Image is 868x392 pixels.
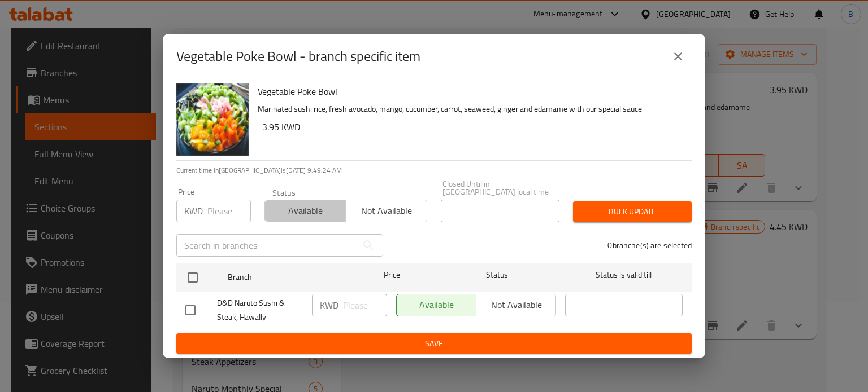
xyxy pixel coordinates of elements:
button: Bulk update [573,201,692,222]
p: Marinated sushi rice, fresh avocado, mango, cucumber, carrot, seaweed, ginger and edamame with ou... [258,102,683,116]
span: D&D Naruto Sushi & Steak, Hawally [217,296,303,324]
span: Status [439,268,556,282]
span: Not available [350,202,422,219]
span: Save [185,337,683,351]
button: Not available [345,200,427,222]
input: Please enter price [343,294,387,316]
input: Please enter price [207,200,251,222]
button: Save [176,333,692,354]
input: Search in branches [176,234,357,257]
p: Current time in [GEOGRAPHIC_DATA] is [DATE] 9:49:24 AM [176,165,692,175]
button: Available [264,200,346,222]
p: 0 branche(s) are selected [607,240,692,251]
button: close [665,43,692,70]
span: Branch [228,270,345,284]
h2: Vegetable Poke Bowl - branch specific item [176,47,420,65]
h6: Vegetable Poke Bowl [258,83,683,99]
span: Price [354,268,429,282]
span: Available [270,202,341,219]
img: Vegetable Poke Bowl [176,83,249,156]
p: KWD [184,204,203,218]
span: Bulk update [582,205,683,219]
span: Status is valid till [565,268,683,282]
p: KWD [320,298,338,312]
h6: 3.95 KWD [262,119,683,135]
